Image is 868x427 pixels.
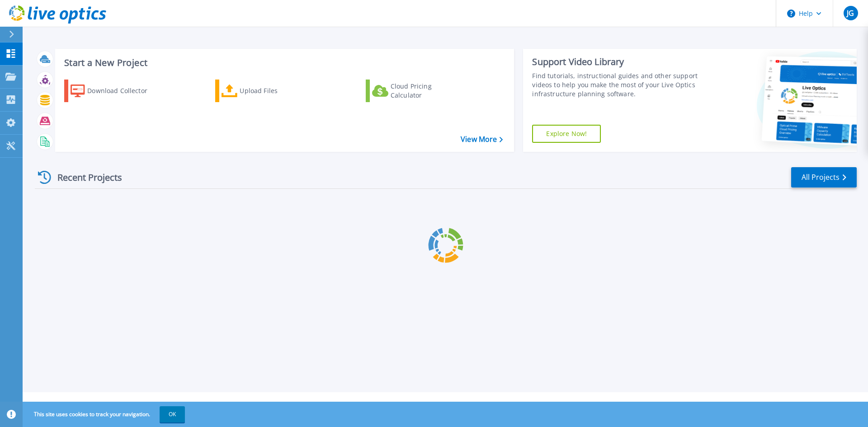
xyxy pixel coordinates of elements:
[25,406,185,422] span: This site uses cookies to track your navigation.
[847,9,854,17] span: JG
[240,82,312,100] div: Upload Files
[64,58,503,68] h3: Start a New Project
[532,125,601,143] a: Explore Now!
[532,56,702,68] div: Support Video Library
[160,406,185,422] button: OK
[64,80,165,102] a: Download Collector
[366,80,467,102] a: Cloud Pricing Calculator
[391,82,463,100] div: Cloud Pricing Calculator
[215,80,316,102] a: Upload Files
[791,167,857,188] a: All Projects
[532,71,702,99] div: Find tutorials, instructional guides and other support videos to help you make the most of your L...
[87,82,160,100] div: Download Collector
[461,135,503,144] a: View More
[35,166,134,188] div: Recent Projects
